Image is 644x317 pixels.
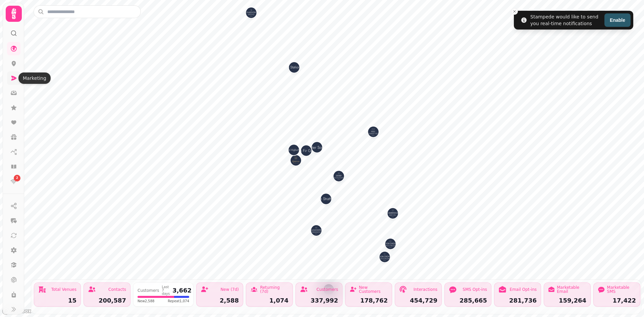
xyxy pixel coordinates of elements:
[379,252,390,262] button: Best Western Croydon - 84326
[530,13,602,27] div: Stampede would like to send you real-time notifications
[368,126,379,139] div: Map marker
[290,155,301,166] button: Best Western Queen Chester - 84298
[385,239,396,251] div: Map marker
[201,298,239,304] div: 2,588
[51,287,76,292] div: Total Venues
[321,194,331,204] button: Best Western Birmingham Strathallan
[289,62,300,73] button: Best Western Carlisle - 84314
[399,298,437,304] div: 454,729
[311,225,322,236] button: Best Western Gloucester - 84296
[548,298,586,304] div: 159,264
[598,298,636,304] div: 17,422
[290,155,301,168] div: Map marker
[18,72,51,84] div: Marketing
[510,287,537,292] div: Email Opt-ins
[88,298,126,304] div: 200,587
[385,239,396,249] button: Best Western Prince Regent - 84320
[387,208,398,221] div: Map marker
[260,285,288,294] div: Returning (7d)
[138,299,154,304] span: New 2,588
[316,287,338,292] div: Customers
[359,285,388,294] div: New Customers
[312,142,322,155] div: Map marker
[250,298,288,304] div: 1,074
[2,307,32,315] a: Mapbox logo
[288,145,299,157] div: Map marker
[168,299,189,304] span: Repeat 1,074
[311,225,322,238] div: Map marker
[379,252,390,264] div: Map marker
[557,285,586,294] div: Marketable Email
[108,287,126,292] div: Contacts
[387,208,398,219] button: BW Cambridge
[300,298,338,304] div: 337,992
[7,175,20,188] a: 2
[162,285,170,296] div: Last 7 days
[16,176,18,180] span: 2
[172,287,192,294] div: 3,662
[138,288,159,293] div: Customers
[449,298,487,304] div: 285,665
[301,145,312,156] button: BW Warrington
[301,145,312,158] div: Map marker
[333,171,344,183] div: Map marker
[463,287,487,292] div: SMS Opt-ins
[333,171,344,181] button: Best Western Derby Mickleover - 84307
[511,8,518,15] button: Close toast
[498,298,537,304] div: 281,736
[312,142,322,153] button: BW Manchester South
[604,13,631,27] button: Enable
[321,194,331,206] div: Map marker
[607,285,636,294] div: Marketable SMS
[368,126,379,137] button: Best Western Hull - 84311
[220,287,239,292] div: New (7d)
[288,145,299,155] button: BW Liverpool Aigburth
[289,62,300,75] div: Map marker
[38,298,76,304] div: 15
[414,287,437,292] div: Interactions
[350,298,388,304] div: 178,762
